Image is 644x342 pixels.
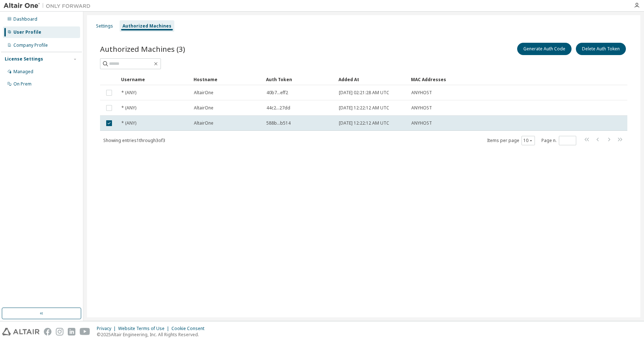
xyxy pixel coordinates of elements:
[121,105,136,111] span: * (ANY)
[338,74,405,85] div: Added At
[523,138,533,143] button: 10
[121,120,136,126] span: * (ANY)
[194,105,213,111] span: AltairOne
[13,69,33,75] div: Managed
[118,326,171,331] div: Website Terms of Use
[97,326,118,331] div: Privacy
[13,16,37,22] div: Dashboard
[487,136,535,145] span: Items per page
[2,328,40,335] img: altair_logo.svg
[121,90,136,96] span: * (ANY)
[68,328,75,335] img: linkedin.svg
[80,328,90,335] img: youtube.svg
[122,23,171,29] div: Authorized Machines
[576,43,626,55] button: Delete Auth Token
[13,81,32,87] div: On Prem
[13,29,41,35] div: User Profile
[13,42,48,48] div: Company Profile
[266,74,333,85] div: Auth Token
[266,90,288,96] span: 40b7...eff2
[339,120,389,126] span: [DATE] 12:22:12 AM UTC
[97,331,209,338] p: © 2025 Altair Engineering, Inc. All Rights Reserved.
[339,90,389,96] span: [DATE] 02:21:28 AM UTC
[5,56,43,62] div: License Settings
[339,105,389,111] span: [DATE] 12:22:12 AM UTC
[121,74,188,85] div: Username
[4,2,94,9] img: Altair One
[44,328,51,335] img: facebook.svg
[103,137,165,143] span: Showing entries 1 through 3 of 3
[266,105,290,111] span: 44c2...27dd
[266,120,291,126] span: 588b...b514
[517,43,572,55] button: Generate Auth Code
[541,136,576,145] span: Page n.
[411,90,432,96] span: ANYHOST
[411,105,432,111] span: ANYHOST
[194,90,213,96] span: AltairOne
[411,120,432,126] span: ANYHOST
[194,74,260,85] div: Hostname
[96,23,113,29] div: Settings
[56,328,63,335] img: instagram.svg
[171,326,209,331] div: Cookie Consent
[100,44,185,54] span: Authorized Machines (3)
[194,120,213,126] span: AltairOne
[411,74,553,85] div: MAC Addresses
